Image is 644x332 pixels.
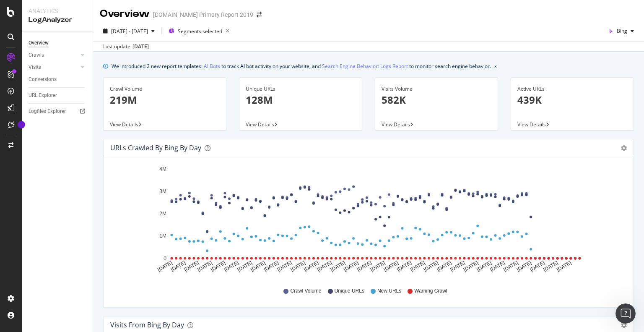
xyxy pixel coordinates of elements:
[29,39,49,47] div: Overview
[159,166,166,172] text: 4M
[462,260,479,273] text: [DATE]
[290,260,306,273] text: [DATE]
[423,260,439,273] text: [DATE]
[556,260,572,273] text: [DATE]
[249,260,266,273] text: [DATE]
[246,121,274,128] span: View Details
[7,173,161,208] div: Rini says…
[236,260,253,273] text: [DATE]
[369,260,386,273] text: [DATE]
[517,93,627,107] p: 439K
[100,24,158,38] button: [DATE] - [DATE]
[343,260,360,273] text: [DATE]
[246,93,356,107] p: 128M
[322,62,408,71] a: Search Engine Behavior: Logs Report
[170,260,187,273] text: [DATE]
[110,321,184,329] div: Visits from Bing by day
[103,43,149,50] div: Last update
[30,208,161,243] div: New logs will continue to be uploaded to the same old path. s3://alamy-log-analytics/nginx/produc...
[210,260,226,273] text: [DATE]
[316,260,333,273] text: [DATE]
[29,51,44,60] div: Crawls
[263,260,280,273] text: [DATE]
[24,5,37,18] img: Profile image for Victoria
[111,28,148,35] span: [DATE] - [DATE]
[103,62,634,71] div: info banner
[112,62,491,71] div: We introduced 2 new report templates: to track AI bot activity on your website, and to monitor se...
[29,51,78,60] a: Crawls
[7,29,161,79] div: Victoria says…
[53,268,60,274] button: Start recording
[223,260,240,273] text: [DATE]
[489,260,506,273] text: [DATE]
[18,121,25,128] div: Tooltip anchor
[330,260,346,273] text: [DATE]
[13,268,20,274] button: Emoji picker
[29,75,87,84] a: Conversions
[621,145,627,151] div: gear
[204,62,220,71] a: AI Bots
[492,60,499,72] button: close banner
[543,260,559,273] text: [DATE]
[29,7,86,15] div: Analytics
[30,79,161,122] div: Hmm, thanks for checking Victoria. I have raised this issue with our IT team, and if I get any up...
[30,128,161,171] div: Hi [PERSON_NAME], our IT team has recovered the old files up until [DATE] here. s3://alamy-log-an...
[517,85,627,93] div: Active URLs
[110,163,621,280] svg: A chart.
[37,213,154,238] div: New logs will continue to be uploaded to the same old path. s3://alamy-log-analytics/nginx/produc...
[110,144,201,152] div: URLs Crawled by Bing by day
[303,260,319,273] text: [DATE]
[110,121,138,128] span: View Details
[377,288,401,295] span: New URLs
[276,260,293,273] text: [DATE]
[29,91,87,100] a: URL Explorer
[29,107,66,116] div: Logfiles Explorer
[50,34,128,41] span: Alamy - Missing Log Files
[605,24,637,38] button: Bing
[131,3,147,19] button: Home
[517,121,546,128] span: View Details
[29,63,78,72] a: Visits
[178,28,222,35] span: Segments selected
[183,260,200,273] text: [DATE]
[29,75,57,84] div: Conversions
[29,107,87,116] a: Logfiles Explorer
[409,260,426,273] text: [DATE]
[165,24,233,38] button: Segments selected
[246,85,356,93] div: Unique URLs
[159,188,166,194] text: 3M
[335,288,364,295] span: Unique URLs
[7,208,161,249] div: Rini says…
[30,173,161,207] div: The logs for [DATE] and [DATE] will also be uploaded here. Can you recover those logs from this l...
[383,260,400,273] text: [DATE]
[476,260,493,273] text: [DATE]
[37,178,154,202] div: The logs for [DATE] and [DATE] will also be uploaded here. Can you recover those logs from this l...
[29,15,86,25] div: LogAnalyzer
[144,264,157,278] button: Send a message…
[356,260,373,273] text: [DATE]
[13,34,131,67] div: Hi [PERSON_NAME], we checked our scripts and we didn’t find new files in your S3 bucket. Where th...
[290,288,321,295] span: Crawl Volume
[32,29,135,46] a: Alamy - Missing Log Files
[29,91,57,100] div: URL Explorer
[617,27,627,34] span: Bing
[382,121,410,128] span: View Details
[37,133,154,166] div: Hi [PERSON_NAME], our IT team has recovered the old files up until [DATE] here. s3://alamy-log-an...
[156,260,173,273] text: [DATE]
[621,322,627,328] div: gear
[529,260,546,273] text: [DATE]
[516,260,532,273] text: [DATE]
[7,79,161,128] div: Rini says…
[197,260,213,273] text: [DATE]
[7,128,161,172] div: Rini says…
[37,84,154,117] div: Hmm, thanks for checking Victoria. I have raised this issue with our IT team, and if I get any up...
[164,256,166,261] text: 0
[147,3,162,18] div: Close
[41,10,78,19] p: Active 8h ago
[396,260,413,273] text: [DATE]
[40,268,47,274] button: Upload attachment
[449,260,466,273] text: [DATE]
[100,7,150,21] div: Overview
[502,260,519,273] text: [DATE]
